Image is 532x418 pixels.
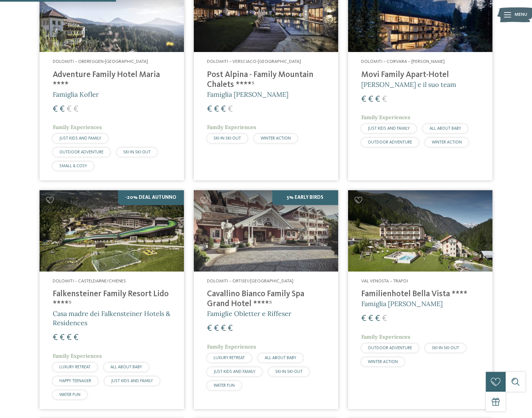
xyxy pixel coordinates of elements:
[361,95,366,104] span: €
[221,105,226,114] span: €
[53,90,99,98] span: Famiglia Kofler
[214,383,235,388] span: WATER FUN
[40,190,184,409] a: Cercate un hotel per famiglie? Qui troverete solo i migliori! -20% Deal Autunno Dolomiti – Castel...
[348,190,492,409] a: Cercate un hotel per famiglie? Qui troverete solo i migliori! Val Venosta – Trafoi Familienhotel ...
[361,59,445,64] span: Dolomiti – Corvara – [PERSON_NAME]
[214,105,219,114] span: €
[53,309,170,327] span: Casa madre dei Falkensteiner Hotels & Residences
[207,105,212,114] span: €
[53,279,126,283] span: Dolomiti – Casteldarne/Chienes
[228,105,233,114] span: €
[368,360,398,364] span: WINTER ACTION
[214,324,219,333] span: €
[207,59,301,64] span: Dolomiti – Versciaco-[GEOGRAPHIC_DATA]
[194,190,338,271] img: Family Spa Grand Hotel Cavallino Bianco ****ˢ
[429,126,461,131] span: ALL ABOUT BABY
[59,150,103,154] span: OUTDOOR ADVENTURE
[67,333,72,342] span: €
[432,140,462,144] span: WINTER ACTION
[59,164,87,168] span: SMALL & COSY
[67,105,72,114] span: €
[375,95,380,104] span: €
[110,365,142,369] span: ALL ABOUT BABY
[207,343,256,350] span: Family Experiences
[361,70,479,80] h4: Movi Family Apart-Hotel
[59,393,80,397] span: WATER FUN
[368,346,412,350] span: OUTDOOR ADVENTURE
[53,353,102,359] span: Family Experiences
[53,289,171,309] h4: Falkensteiner Family Resort Lido ****ˢ
[53,59,148,64] span: Dolomiti – Obereggen-[GEOGRAPHIC_DATA]
[74,333,78,342] span: €
[221,324,226,333] span: €
[432,346,459,350] span: SKI-IN SKI-OUT
[368,95,373,104] span: €
[361,289,479,299] h4: Familienhotel Bella Vista ****
[375,314,380,323] span: €
[214,356,245,360] span: LUXURY RETREAT
[207,309,291,318] span: Famiglie Obletter e Riffeser
[53,333,58,342] span: €
[53,70,171,90] h4: Adventure Family Hotel Maria ****
[214,136,241,141] span: SKI-IN SKI-OUT
[207,279,293,283] span: Dolomiti – Ortisei/[GEOGRAPHIC_DATA]
[59,379,91,383] span: HAPPY TEENAGER
[214,370,255,374] span: JUST KIDS AND FAMILY
[53,124,102,130] span: Family Experiences
[382,314,387,323] span: €
[207,324,212,333] span: €
[74,105,78,114] span: €
[207,70,325,90] h4: Post Alpina - Family Mountain Chalets ****ˢ
[275,370,303,374] span: SKI-IN SKI-OUT
[59,365,91,369] span: LUXURY RETREAT
[368,314,373,323] span: €
[59,136,101,141] span: JUST KIDS AND FAMILY
[207,90,288,98] span: Famiglia [PERSON_NAME]
[361,314,366,323] span: €
[382,95,387,104] span: €
[123,150,151,154] span: SKI-IN SKI-OUT
[368,140,412,144] span: OUTDOOR ADVENTURE
[261,136,291,141] span: WINTER ACTION
[207,124,256,130] span: Family Experiences
[53,105,58,114] span: €
[60,105,65,114] span: €
[194,190,338,409] a: Cercate un hotel per famiglie? Qui troverete solo i migliori! 5% Early Birds Dolomiti – Ortisei/[...
[361,114,410,120] span: Family Experiences
[361,333,410,340] span: Family Experiences
[361,279,408,283] span: Val Venosta – Trafoi
[207,289,325,309] h4: Cavallino Bianco Family Spa Grand Hotel ****ˢ
[40,190,184,271] img: Cercate un hotel per famiglie? Qui troverete solo i migliori!
[368,126,410,131] span: JUST KIDS AND FAMILY
[60,333,65,342] span: €
[265,356,296,360] span: ALL ABOUT BABY
[228,324,233,333] span: €
[361,300,443,308] span: Famiglia [PERSON_NAME]
[348,190,492,271] img: Cercate un hotel per famiglie? Qui troverete solo i migliori!
[111,379,153,383] span: JUST KIDS AND FAMILY
[361,80,456,89] span: [PERSON_NAME] e il suo team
